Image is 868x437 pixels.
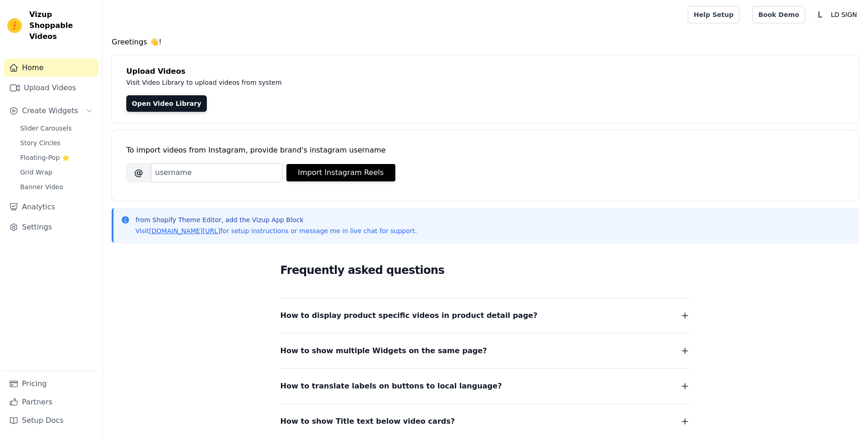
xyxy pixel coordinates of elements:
a: Analytics [4,198,98,216]
span: Banner Video [20,182,63,191]
span: How to show Title text below video cards? [280,415,455,428]
a: Help Setup [688,6,739,23]
span: Floating-Pop ⭐ [20,153,70,162]
button: Create Widgets [4,102,98,120]
h2: Frequently asked questions [280,261,690,279]
a: Slider Carousels [15,122,98,135]
a: Setup Docs [4,411,98,430]
button: L LD SIGN [813,6,861,23]
button: How to show Title text below video cards? [280,415,690,428]
span: How to show multiple Widgets on the same page? [280,344,487,357]
button: How to show multiple Widgets on the same page? [280,344,690,357]
span: Vizup Shoppable Videos [29,9,95,42]
p: Visit Video Library to upload videos from system [126,77,536,88]
h4: Upload Videos [126,66,844,77]
p: Visit for setup instructions or message me in live chat for support. [135,226,417,235]
span: Story Circles [20,138,60,147]
a: Settings [4,218,98,236]
span: @ [126,163,151,182]
a: Partners [4,393,98,411]
img: Vizup [7,18,22,33]
a: Pricing [4,375,98,393]
span: Create Widgets [22,105,78,116]
input: username [151,163,283,182]
button: How to display product specific videos in product detail page? [280,309,690,322]
a: Story Circles [15,137,98,149]
a: Open Video Library [126,95,207,112]
p: from Shopify Theme Editor, add the Vizup App Block [135,215,417,224]
button: Import Instagram Reels [286,164,395,181]
p: LD SIGN [827,6,861,23]
a: Floating-Pop ⭐ [15,151,98,164]
button: How to translate labels on buttons to local language? [280,380,690,393]
a: Upload Videos [4,79,98,97]
span: How to translate labels on buttons to local language? [280,380,502,393]
a: Grid Wrap [15,166,98,179]
a: [DOMAIN_NAME][URL] [149,227,221,235]
a: Home [4,59,98,77]
a: Book Demo [752,6,805,23]
span: Grid Wrap [20,168,52,177]
a: Banner Video [15,180,98,193]
text: L [818,10,822,19]
div: To import videos from Instagram, provide brand's instagram username [126,145,844,156]
span: How to display product specific videos in product detail page? [280,309,538,322]
h4: Greetings 👋! [112,37,859,48]
span: Slider Carousels [20,124,72,133]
